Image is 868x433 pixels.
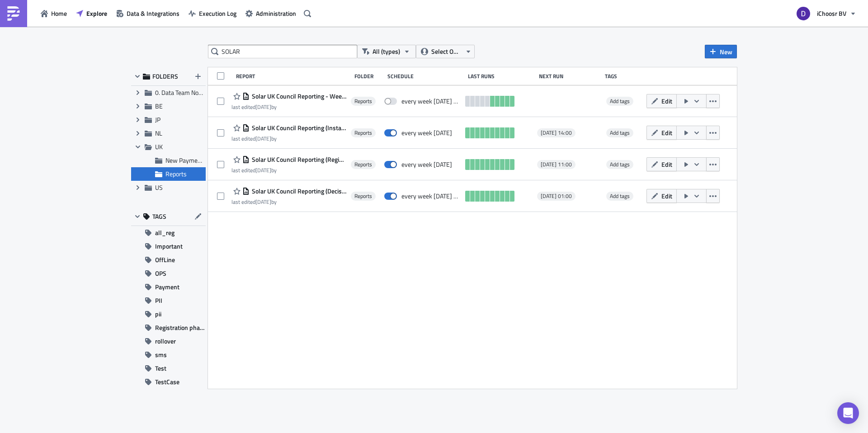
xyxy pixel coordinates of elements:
button: Payment [131,280,206,294]
span: Home [51,9,67,18]
button: pii [131,307,206,321]
button: All (types) [357,45,416,58]
span: Reports [165,169,187,179]
span: Add tags [610,128,630,137]
div: Schedule [387,73,463,80]
span: Reports [354,129,372,136]
div: last edited by [231,198,346,205]
span: Add tags [606,160,633,169]
span: Add tags [610,160,630,169]
span: Add tags [610,192,630,200]
span: TAGS [152,212,166,221]
button: Registration phase [131,321,206,334]
span: 0. Data Team Notebooks & Reports [155,88,248,97]
div: last edited by [231,167,346,174]
a: Administration [241,6,301,20]
span: Administration [256,9,296,18]
div: every week on Monday until September 23, 2025 [401,192,461,200]
span: [DATE] 01:00 [541,193,572,200]
div: every week on Monday [401,129,452,137]
span: Add tags [606,192,633,201]
button: TestCase [131,375,206,389]
span: Add tags [606,97,633,106]
div: Folder [354,73,383,80]
span: New [720,47,732,56]
span: Edit [661,128,672,137]
span: Registration phase [155,321,206,334]
div: Report [236,73,350,80]
button: Data & Integrations [112,6,184,20]
span: TestCase [155,375,179,389]
span: UK [155,142,163,151]
button: rollover [131,334,206,348]
span: Solar UK Council Reporting (Registration) [250,155,346,164]
button: Important [131,240,206,253]
button: OffLine [131,253,206,267]
div: last edited by [231,135,346,142]
div: Last Runs [468,73,534,80]
span: Edit [661,160,672,169]
span: Test [155,362,166,375]
button: Explore [71,6,112,20]
span: PII [155,294,162,307]
button: Home [36,6,71,20]
button: Select Owner [416,45,475,58]
button: Edit [646,189,677,203]
span: sms [155,348,167,362]
div: Open Intercom Messenger [837,402,859,424]
span: [DATE] 14:00 [541,129,572,136]
div: Tags [605,73,643,80]
time: 2025-08-12T15:43:34Z [255,134,271,143]
button: Edit [646,94,677,108]
img: PushMetrics [6,6,21,21]
span: NL [155,128,162,138]
button: all_reg [131,226,206,240]
button: New [705,45,737,58]
span: [DATE] 11:00 [541,161,572,168]
button: PII [131,294,206,307]
button: sms [131,348,206,362]
span: Payment [155,280,179,294]
span: Add tags [610,97,630,105]
button: Edit [646,126,677,140]
span: Solar UK Council Reporting (Decision) [250,187,346,195]
span: rollover [155,334,176,348]
span: iChoosr BV [817,9,846,18]
span: Edit [661,191,672,201]
button: OPS [131,267,206,280]
span: Explore [86,9,107,18]
span: FOLDERS [152,72,178,80]
button: iChoosr BV [791,4,861,24]
button: Test [131,362,206,375]
div: every week on Monday [401,160,452,169]
span: Data & Integrations [127,9,179,18]
span: Solar UK Council Reporting - Weekly (Installation) [250,92,346,100]
span: Add tags [606,128,633,137]
button: Execution Log [184,6,241,20]
span: OffLine [155,253,175,267]
time: 2025-08-20T11:01:49Z [255,166,271,174]
span: Reports [354,161,372,168]
span: all_reg [155,226,175,240]
span: Reports [354,98,372,105]
span: JP [155,115,160,124]
input: Search Reports [208,45,357,58]
button: Edit [646,157,677,171]
span: Solar UK Council Reporting (Installation) new [250,124,346,132]
span: Execution Log [199,9,236,18]
span: US [155,183,163,192]
span: Select Owner [431,47,462,56]
span: All (types) [373,47,400,56]
span: Reports [354,193,372,200]
span: OPS [155,267,166,280]
span: Edit [661,96,672,106]
time: 2025-08-12T15:42:07Z [255,198,271,206]
span: pii [155,307,161,321]
div: every week on Monday until November 26, 2024 [401,97,461,105]
div: Next Run [539,73,601,80]
span: Important [155,240,183,253]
